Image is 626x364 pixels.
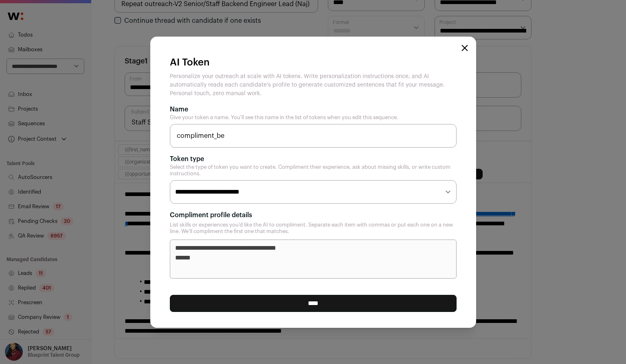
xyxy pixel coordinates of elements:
[170,222,457,235] p: List skills or experiences you'd like the AI to compliment. Separate each item with commas or put...
[170,154,204,164] label: Token type
[170,164,457,177] p: Select the type of token you want to create. Compliment their experience, ask about missing skill...
[170,210,457,220] label: Compliment profile details
[170,56,457,69] h3: AI Token
[170,114,457,121] p: Give your token a name. You'll see this name in the list of tokens when you edit this sequence.
[461,45,468,51] button: Close modal
[170,72,457,98] p: Personalize your outreach at scale with AI tokens. Write personalization instructions once, and A...
[170,105,188,114] label: Name
[170,124,457,148] input: eg. compliment_startup_experience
